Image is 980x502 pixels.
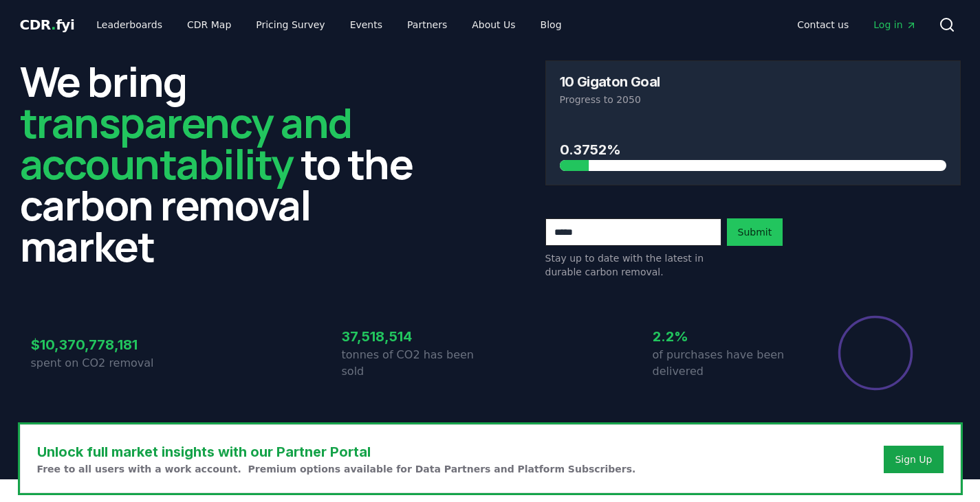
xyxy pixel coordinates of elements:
span: Log in [873,18,916,32]
h3: $10,370,778,181 [31,334,179,355]
h3: 10 Gigaton Goal [560,75,660,89]
p: tonnes of CO2 has been sold [342,347,490,380]
p: spent on CO2 removal [31,355,179,372]
nav: Main [786,12,927,37]
a: Events [339,12,393,37]
h3: Unlock full market insights with our Partner Portal [37,442,636,462]
h3: 2.2% [653,326,801,347]
a: Contact us [786,12,860,37]
h3: 0.3752% [560,139,946,160]
a: Blog [530,12,573,37]
a: Pricing Survey [245,12,336,37]
span: . [51,16,56,33]
a: CDR Map [176,12,242,37]
a: About Us [461,12,526,37]
p: of purchases have been delivered [653,347,801,380]
a: Leaderboards [85,12,173,37]
p: Stay up to date with the latest in durable carbon removal. [545,251,721,279]
a: Log in [862,12,927,37]
p: Progress to 2050 [560,93,946,106]
h2: We bring to the carbon removal market [20,60,435,266]
p: Free to all users with a work account. Premium options available for Data Partners and Platform S... [37,462,636,476]
span: transparency and accountability [20,94,352,192]
div: Percentage of sales delivered [837,315,914,391]
h3: 37,518,514 [342,326,490,347]
a: Partners [396,12,458,37]
button: Sign Up [884,446,943,473]
a: CDR.fyi [20,15,75,34]
a: Sign Up [895,453,932,466]
span: CDR fyi [20,16,75,33]
button: Submit [727,218,783,246]
nav: Main [85,12,572,37]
